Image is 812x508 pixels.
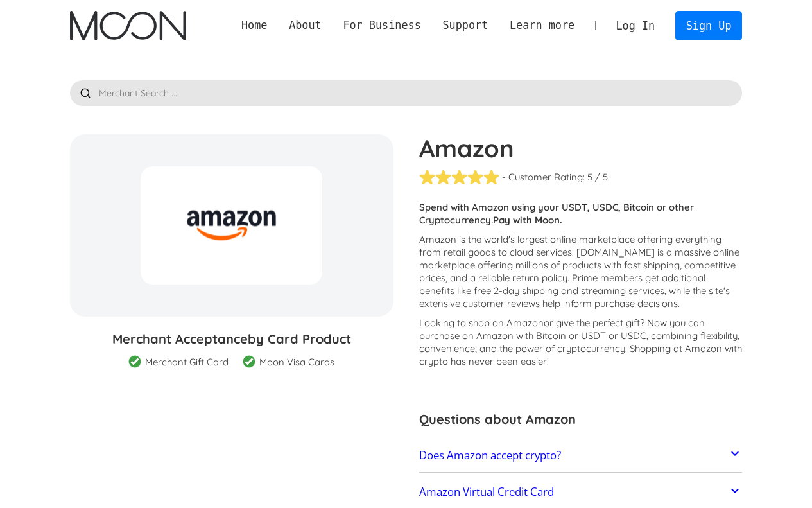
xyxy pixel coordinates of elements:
[259,356,334,369] div: Moon Visa Cards
[502,171,585,184] div: - Customer Rating:
[419,410,743,429] h3: Questions about Amazon
[419,134,743,162] h1: Amazon
[343,17,420,33] div: For Business
[544,317,640,329] span: or give the perfect gift
[419,442,743,469] a: Does Amazon accept crypto?
[289,17,322,33] div: About
[145,356,229,369] div: Merchant Gift Card
[419,233,743,310] p: Amazon is the world's largest online marketplace offering everything from retail goods to cloud s...
[499,17,585,33] div: Learn more
[493,214,562,226] strong: Pay with Moon.
[419,317,743,368] p: Looking to shop on Amazon ? Now you can purchase on Amazon with Bitcoin or USDT or USDC, combinin...
[510,17,574,33] div: Learn more
[230,17,278,33] a: Home
[419,449,561,462] h2: Does Amazon accept crypto?
[419,486,554,498] h2: Amazon Virtual Credit Card
[70,80,743,106] input: Merchant Search ...
[675,11,742,40] a: Sign Up
[605,12,666,40] a: Log In
[248,331,351,347] span: by Card Product
[70,11,186,40] a: home
[278,17,332,33] div: About
[432,17,499,33] div: Support
[70,329,393,349] h3: Merchant Acceptance
[419,478,743,505] a: Amazon Virtual Credit Card
[442,17,488,33] div: Support
[70,11,186,40] img: Moon Logo
[587,171,592,184] div: 5
[333,17,432,33] div: For Business
[419,201,743,227] p: Spend with Amazon using your USDT, USDC, Bitcoin or other Cryptocurrency.
[595,171,608,184] div: / 5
